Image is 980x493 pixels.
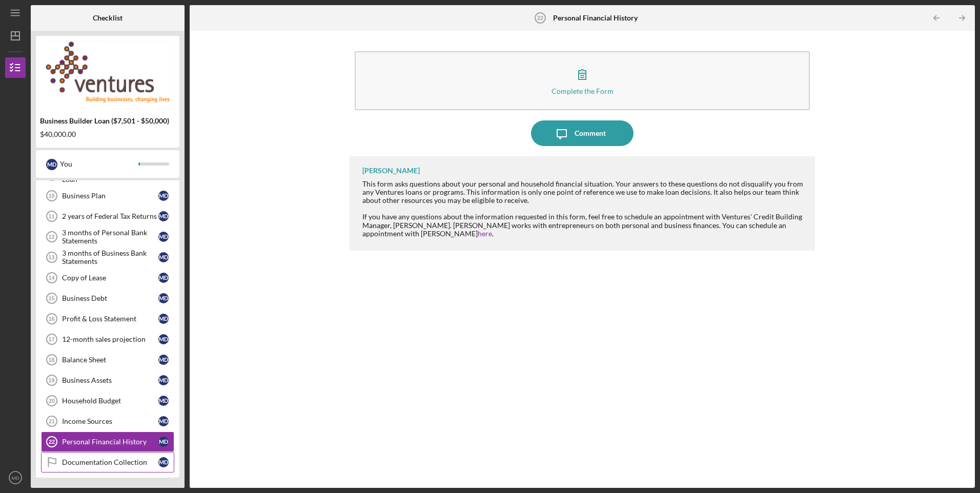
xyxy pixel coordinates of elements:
[49,439,55,445] tspan: 22
[62,458,158,466] div: Documentation Collection
[48,213,54,219] tspan: 11
[62,335,158,343] div: 12-month sales projection
[40,117,175,125] div: Business Builder Loan ($7,501 - $50,000)
[41,370,174,391] a: 19Business AssetsMD
[48,275,55,281] tspan: 14
[62,397,158,405] div: Household Budget
[48,295,54,301] tspan: 15
[158,416,169,426] div: M D
[93,14,122,22] b: Checklist
[362,180,804,238] div: This form asks questions about your personal and household financial situation. Your answers to t...
[62,192,158,200] div: Business Plan
[537,15,543,21] tspan: 22
[158,334,169,344] div: M D
[362,167,420,175] div: [PERSON_NAME]
[41,268,174,288] a: 14Copy of LeaseMD
[158,191,169,201] div: M D
[158,437,169,447] div: M D
[478,229,492,238] a: here
[355,51,809,110] button: Complete the Form
[48,316,54,322] tspan: 16
[41,452,174,473] a: Documentation CollectionMD
[531,120,634,146] button: Comment
[12,475,19,481] text: MD
[158,232,169,242] div: M D
[5,467,26,488] button: MD
[48,193,54,199] tspan: 10
[62,249,158,265] div: 3 months of Business Bank Statements
[60,155,138,173] div: You
[49,418,55,424] tspan: 21
[48,254,54,260] tspan: 13
[41,329,174,350] a: 1712-month sales projectionMD
[158,375,169,385] div: M D
[40,130,175,138] div: $40,000.00
[48,336,54,342] tspan: 17
[49,398,55,404] tspan: 20
[158,355,169,365] div: M D
[41,247,174,268] a: 133 months of Business Bank StatementsMD
[41,186,174,206] a: 10Business PlanMD
[41,309,174,329] a: 16Profit & Loss StatementMD
[158,252,169,262] div: M D
[62,274,158,282] div: Copy of Lease
[158,314,169,324] div: M D
[62,356,158,364] div: Balance Sheet
[41,288,174,309] a: 15Business DebtMD
[41,350,174,370] a: 18Balance SheetMD
[158,211,169,221] div: M D
[158,293,169,303] div: M D
[41,206,174,227] a: 112 years of Federal Tax ReturnsMD
[553,14,638,22] b: Personal Financial History
[158,396,169,406] div: M D
[62,229,158,245] div: 3 months of Personal Bank Statements
[62,376,158,384] div: Business Assets
[62,438,158,446] div: Personal Financial History
[62,315,158,323] div: Profit & Loss Statement
[62,212,158,220] div: 2 years of Federal Tax Returns
[41,411,174,432] a: 21Income SourcesMD
[36,41,179,102] img: Product logo
[62,294,158,302] div: Business Debt
[575,120,606,146] div: Comment
[552,87,614,95] div: Complete the Form
[48,234,54,240] tspan: 12
[62,417,158,425] div: Income Sources
[48,377,54,383] tspan: 19
[48,357,54,363] tspan: 18
[158,273,169,283] div: M D
[41,391,174,411] a: 20Household BudgetMD
[41,227,174,247] a: 123 months of Personal Bank StatementsMD
[41,432,174,452] a: 22Personal Financial HistoryMD
[46,159,57,170] div: M D
[158,457,169,467] div: M D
